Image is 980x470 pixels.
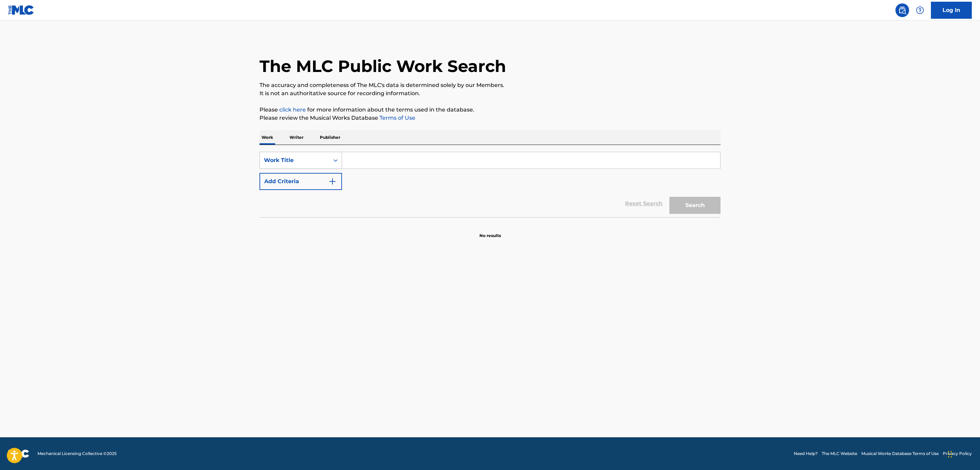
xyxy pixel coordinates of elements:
[259,114,721,122] p: Please review the Musical Works Database
[279,106,306,113] a: click here
[38,451,117,457] span: Mechanical Licensing Collective © 2025
[328,177,337,186] img: 9d2ae6d4665cec9f34b9.svg
[264,156,325,164] div: Work Title
[898,6,906,14] img: search
[259,89,721,98] p: It is not an authoritative source for recording information.
[946,437,980,470] iframe: Chat Widget
[259,152,721,217] form: Search Form
[378,115,415,121] a: Terms of Use
[318,130,342,145] p: Publisher
[287,130,306,145] p: Writer
[916,6,924,14] img: help
[259,130,275,145] p: Work
[895,3,909,17] a: Public Search
[931,2,972,19] a: Log In
[861,451,939,457] a: Musical Works Database Terms of Use
[943,451,972,457] a: Privacy Policy
[259,56,506,76] h1: The MLC Public Work Search
[8,450,29,458] img: logo
[479,224,501,239] p: No results
[794,451,818,457] a: Need Help?
[8,5,34,15] img: MLC Logo
[259,106,721,114] p: Please for more information about the terms used in the database.
[822,451,857,457] a: The MLC Website
[259,81,721,89] p: The accuracy and completeness of The MLC's data is determined solely by our Members.
[948,444,952,465] div: Drag
[259,173,342,190] button: Add Criteria
[913,3,927,17] div: Help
